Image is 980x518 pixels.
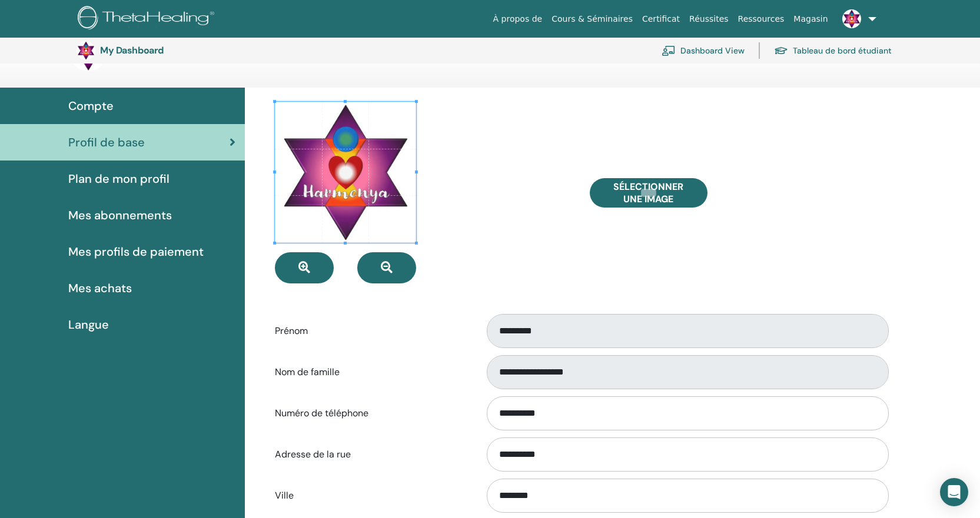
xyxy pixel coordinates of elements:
[266,443,476,466] label: Adresse de la rue
[78,6,218,32] img: logo.png
[789,8,832,30] a: Magasin
[77,41,95,60] img: default.jpg
[100,45,218,56] h3: My Dashboard
[547,8,637,30] a: Cours & Séminaires
[662,45,676,56] img: chalkboard-teacher.svg
[266,484,476,507] label: Ville
[68,243,204,260] span: Mes profils de paiement
[604,181,693,205] span: Sélectionner une image
[637,8,685,30] a: Certificat
[774,38,892,64] a: Tableau de bord étudiant
[68,316,109,333] span: Langue
[641,189,656,197] input: Sélectionner une image
[940,478,968,506] div: Open Intercom Messenger
[266,402,476,425] label: Numéro de téléphone
[68,97,114,115] span: Compte
[266,320,476,342] label: Prénom
[266,361,476,383] label: Nom de famille
[662,38,745,64] a: Dashboard View
[774,46,788,56] img: graduation-cap.svg
[733,8,789,30] a: Ressources
[68,279,132,297] span: Mes achats
[685,8,733,30] a: Réussites
[842,9,861,28] img: default.jpg
[489,8,547,30] a: À propos de
[68,206,172,224] span: Mes abonnements
[68,170,170,188] span: Plan de mon profil
[68,133,145,151] span: Profil de base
